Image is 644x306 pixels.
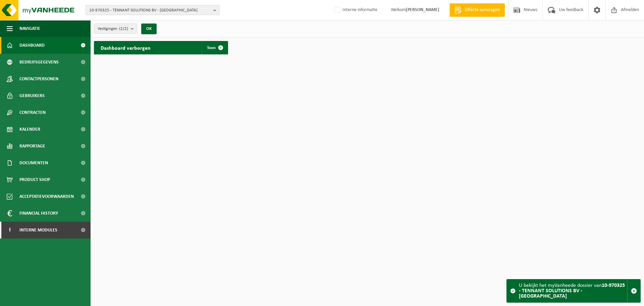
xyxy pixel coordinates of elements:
[19,205,58,222] span: Financial History
[19,188,74,205] span: Acceptatievoorwaarden
[7,222,13,238] span: I
[519,283,625,299] strong: 10-970325 - TENNANT SOLUTIONS BV - [GEOGRAPHIC_DATA]
[141,24,157,34] button: OK
[333,5,377,15] label: Interne informatie
[19,54,59,71] span: Bedrijfsgegevens
[207,46,216,50] span: Toon
[463,7,501,13] span: Offerte aanvragen
[19,104,46,121] span: Contracten
[19,138,45,155] span: Rapportage
[19,71,58,87] span: Contactpersonen
[94,41,157,54] h2: Dashboard verborgen
[19,171,50,188] span: Product Shop
[19,20,40,37] span: Navigatie
[89,5,211,15] span: 10-970325 - TENNANT SOLUTIONS BV - [GEOGRAPHIC_DATA]
[519,279,627,302] div: U bekijkt het myVanheede dossier van
[19,87,45,104] span: Gebruikers
[19,37,45,54] span: Dashboard
[19,121,40,138] span: Kalender
[202,41,227,54] a: Toon
[19,222,57,238] span: Interne modules
[19,155,48,171] span: Documenten
[98,24,128,34] span: Vestigingen
[86,5,220,15] button: 10-970325 - TENNANT SOLUTIONS BV - [GEOGRAPHIC_DATA]
[449,3,505,17] a: Offerte aanvragen
[94,24,137,34] button: Vestigingen(2/2)
[406,7,439,12] strong: [PERSON_NAME]
[119,27,128,31] count: (2/2)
